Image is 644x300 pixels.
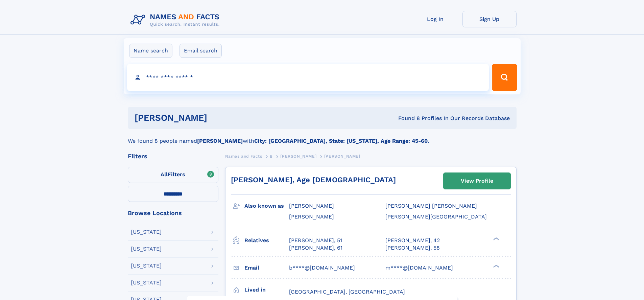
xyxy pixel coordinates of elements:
[131,280,162,285] div: [US_STATE]
[385,237,440,244] a: [PERSON_NAME], 42
[231,176,396,184] a: [PERSON_NAME], Age [DEMOGRAPHIC_DATA]
[461,173,493,189] div: View Profile
[280,152,316,160] a: [PERSON_NAME]
[244,262,289,274] h3: Email
[385,213,487,220] span: [PERSON_NAME][GEOGRAPHIC_DATA]
[289,213,334,220] span: [PERSON_NAME]
[270,154,273,159] span: B
[127,64,489,91] input: search input
[161,171,168,178] span: All
[244,235,289,246] h3: Relatives
[492,236,500,241] div: ❯
[280,154,316,159] span: [PERSON_NAME]
[129,44,172,58] label: Name search
[128,167,218,183] label: Filters
[244,284,289,296] h3: Lived in
[128,153,218,159] div: Filters
[385,203,477,209] span: [PERSON_NAME] [PERSON_NAME]
[131,246,162,252] div: [US_STATE]
[289,203,334,209] span: [PERSON_NAME]
[289,244,342,252] a: [PERSON_NAME], 61
[254,138,428,144] b: City: [GEOGRAPHIC_DATA], State: [US_STATE], Age Range: 45-60
[289,289,405,295] span: [GEOGRAPHIC_DATA], [GEOGRAPHIC_DATA]
[135,114,303,122] h1: [PERSON_NAME]
[225,152,262,160] a: Names and Facts
[324,154,360,159] span: [PERSON_NAME]
[270,152,273,160] a: B
[408,11,462,27] a: Log In
[128,210,218,216] div: Browse Locations
[289,237,342,244] a: [PERSON_NAME], 51
[131,229,162,235] div: [US_STATE]
[131,263,162,269] div: [US_STATE]
[180,44,222,58] label: Email search
[128,11,225,29] img: Logo Names and Facts
[492,64,517,91] button: Search Button
[244,200,289,212] h3: Also known as
[197,138,243,144] b: [PERSON_NAME]
[462,11,517,27] a: Sign Up
[303,115,510,122] div: Found 8 Profiles In Our Records Database
[385,244,440,252] a: [PERSON_NAME], 58
[444,173,510,189] a: View Profile
[128,129,517,145] div: We found 8 people named with .
[492,264,500,268] div: ❯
